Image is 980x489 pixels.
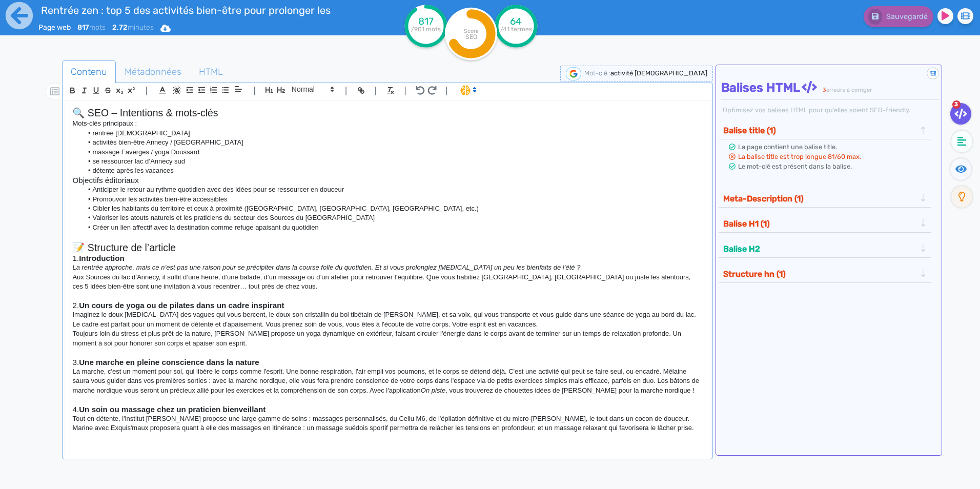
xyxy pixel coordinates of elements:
[345,84,348,97] span: |
[77,23,106,32] span: mots
[79,405,266,414] strong: Un soin ou massage chez un praticien bienveillant
[375,84,377,97] span: |
[566,67,581,80] img: google-serp-logo.png
[511,15,522,27] tspan: 64
[190,60,232,84] a: HTML
[720,240,930,257] div: Balise H2
[72,254,702,263] h3: 1.
[720,266,919,282] button: Structure hn (1)
[231,83,246,95] span: Aligment
[191,58,231,86] span: HTML
[721,105,939,115] div: Optimisez vos balises HTML pour qu’elles soient SEO-friendly.
[72,263,580,271] em: La rentrée approche, mais ce n’est pas une raison pour se précipiter dans la course folle du quot...
[83,129,703,138] li: rentrée [DEMOGRAPHIC_DATA]
[72,329,702,348] p: Toujours loin du stress et plus prêt de la nature, [PERSON_NAME] propose un yoga dynamique en ext...
[72,405,702,414] h3: 4.
[418,15,434,27] tspan: 817
[62,60,116,84] a: Contenu
[738,143,837,151] span: La page contient une balise title.
[72,119,702,128] p: Mots-clés principaux :
[63,58,115,86] span: Contenu
[83,138,703,147] li: activités bien-être Annecy / [GEOGRAPHIC_DATA]
[116,60,190,84] a: Métadonnées
[610,69,707,77] span: activité [DEMOGRAPHIC_DATA]
[72,176,702,185] h3: Objectifs éditoriaux
[72,242,702,254] h2: 📝 Structure de l’article
[465,33,477,40] tspan: SEO
[720,240,919,257] button: Balise H2
[38,2,333,18] input: title
[253,84,256,97] span: |
[79,254,125,262] strong: Introduction
[112,23,154,32] span: minutes
[72,301,702,310] h3: 2.
[72,273,702,292] p: Aux Sources du lac d’Annecy, il suffit d’une heure, d’une balade, d’un massage ou d’un atelier po...
[72,442,702,452] h3: 5.
[464,28,479,34] tspan: Score
[720,215,930,232] div: Balise H1 (1)
[720,122,919,139] button: Balise title (1)
[83,223,703,232] li: Créer un lien affectif avec la destination comme refuge apaisant du quotidien
[79,358,259,366] strong: Une marche en pleine conscience dans la nature
[83,185,703,194] li: Anticiper le retour au rythme quotidien avec des idées pour se ressourcer en douceur
[72,107,702,119] h2: 🔍 SEO – Intentions & mots-clés
[83,166,703,175] li: détente après les vacances
[720,122,930,139] div: Balise title (1)
[952,100,961,109] span: 3
[421,386,445,394] em: On piste
[456,84,480,96] span: I.Assistant
[83,157,703,166] li: se ressourcer lac d’Annecy sud
[864,6,933,27] button: Sauvegardé
[720,266,930,282] div: Structure hn (1)
[83,148,703,157] li: massage Faverges / yoga Doussard
[72,358,702,367] h3: 3.
[720,190,930,207] div: Meta-Description (1)
[584,69,610,77] span: Mot-clé :
[445,84,448,97] span: |
[738,153,861,160] span: La balise title est trop longue 81/60 max.
[500,26,532,33] tspan: /41 termes
[721,80,939,95] h4: Balises HTML
[72,414,702,423] p: Tout en détente, l'institut [PERSON_NAME] propose une large gamme de soins : massages personnalis...
[411,26,441,33] tspan: /901 mots
[738,162,852,170] span: Le mot-clé est présent dans la balise.
[83,213,703,222] li: Valoriser les atouts naturels et les praticiens du secteur des Sources du [GEOGRAPHIC_DATA]
[38,23,71,32] span: Page web
[404,84,406,97] span: |
[116,58,190,86] span: Métadonnées
[886,12,928,21] span: Sauvegardé
[77,23,89,32] b: 817
[79,442,291,451] strong: Flânerie sensorielle dans un marché ou une herboristerie
[720,190,919,207] button: Meta-Description (1)
[720,215,919,232] button: Balise H1 (1)
[823,87,826,93] span: 3
[826,87,872,93] span: erreurs à corriger
[145,84,148,97] span: |
[72,423,702,433] p: Marine avec Exquis'maux proposera quant à elle des massages en itinérance : un massage suédois sp...
[72,367,702,395] p: La marche, c'est un moment pour soi, qui libère le corps comme l'esprit. Une bonne respiration, l...
[83,195,703,204] li: Promouvoir les activités bien-être accessibles
[79,301,284,310] strong: Un cours de yoga ou de pilates dans un cadre inspirant
[112,23,128,32] b: 2.72
[83,204,703,213] li: Cibler les habitants du territoire et ceux à proximité ([GEOGRAPHIC_DATA], [GEOGRAPHIC_DATA], [GE...
[72,310,702,329] p: Imaginez le doux [MEDICAL_DATA] des vagues qui vous bercent, le doux son cristallin du bol tibéta...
